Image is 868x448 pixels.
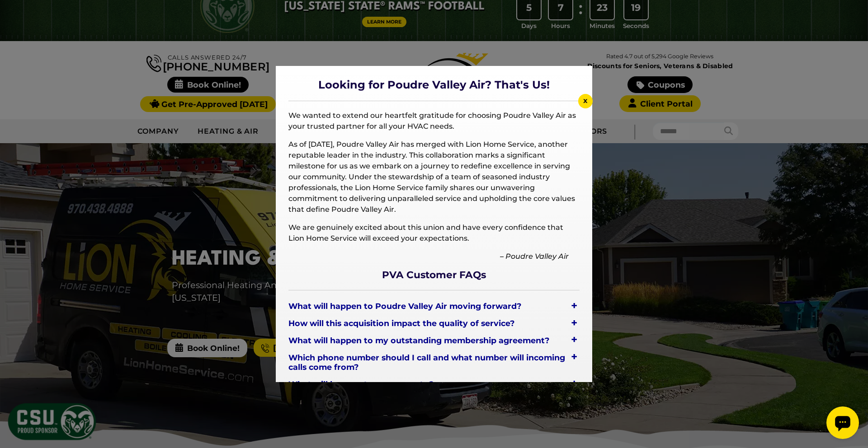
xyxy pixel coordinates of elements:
span: Which phone number should I call and what number will incoming calls come from? [288,350,569,373]
span: What will happen to my warranty? [288,377,435,391]
span: Looking for Poudre Valley Air? That's Us! [288,79,580,92]
div: + [569,317,580,329]
span: x [583,96,588,105]
span: PVA Customer FAQs [288,269,580,281]
div: + [569,333,580,346]
span: What will happen to my outstanding membership agreement? [288,333,551,347]
div: + [569,299,580,312]
div: Open chat widget [4,4,36,36]
span: What will happen to Poudre Valley Air moving forward? [288,299,523,313]
p: As of [DATE], Poudre Valley Air has merged with Lion Home Service, another reputable leader in th... [288,139,580,215]
div: + [569,350,580,363]
p: We are genuinely excited about this union and have every confidence that Lion Home Service will e... [288,222,580,244]
p: We wanted to extend our heartfelt gratitude for choosing Poudre Valley Air as your trusted partne... [288,110,580,132]
p: – Poudre Valley Air [288,251,580,262]
span: How will this acquisition impact the quality of service? [288,317,516,330]
div: + [569,377,580,390]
